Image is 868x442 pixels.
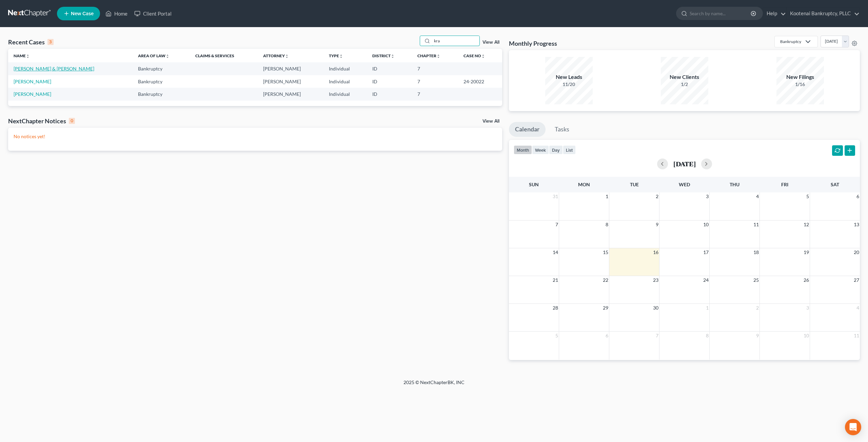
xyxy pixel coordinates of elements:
span: 12 [803,220,810,229]
a: Chapterunfold_more [417,53,440,58]
td: Bankruptcy [133,62,190,75]
td: 7 [412,62,458,75]
span: 24 [703,276,709,284]
td: [PERSON_NAME] [258,88,323,100]
span: 19 [803,248,810,256]
span: Sun [529,182,539,187]
div: New Clients [661,73,708,81]
span: 6 [856,192,860,201]
h3: Monthly Progress [509,39,557,47]
a: Area of Lawunfold_more [138,53,170,58]
span: Sat [831,182,839,187]
span: Tue [630,182,639,187]
div: New Leads [545,73,593,81]
span: 15 [602,248,609,256]
a: Home [102,7,131,20]
a: [PERSON_NAME] & [PERSON_NAME] [14,66,94,71]
span: 30 [652,304,659,312]
span: 5 [806,192,810,201]
div: Open Intercom Messenger [845,419,861,435]
td: [PERSON_NAME] [258,75,323,88]
td: 7 [412,88,458,100]
span: 31 [552,192,559,201]
td: Individual [323,88,367,100]
a: Calendar [509,122,546,137]
p: No notices yet! [14,133,497,140]
span: 23 [652,276,659,284]
div: New Filings [776,73,824,81]
div: 0 [69,118,75,124]
span: 17 [703,248,709,256]
span: 11 [853,332,860,340]
span: 5 [555,332,559,340]
div: 1/2 [661,81,708,88]
span: Mon [578,182,590,187]
span: 2 [655,192,659,201]
a: Help [763,7,786,20]
span: 2 [755,304,759,312]
i: unfold_more [339,54,343,58]
a: Tasks [549,122,575,137]
a: [PERSON_NAME] [14,91,51,97]
a: View All [482,40,499,45]
span: 10 [703,220,709,229]
span: Fri [781,182,788,187]
span: 3 [806,304,810,312]
span: 29 [602,304,609,312]
button: week [532,145,549,154]
a: Attorneyunfold_more [263,53,289,58]
span: 3 [705,192,709,201]
a: Nameunfold_more [14,53,30,58]
a: Client Portal [131,7,175,20]
span: 9 [655,220,659,229]
span: New Case [71,11,94,16]
h2: [DATE] [673,160,696,167]
div: Bankruptcy [780,39,801,44]
div: 11/20 [545,81,593,88]
td: Bankruptcy [133,75,190,88]
span: 28 [552,304,559,312]
button: list [563,145,576,154]
span: 8 [605,220,609,229]
span: 4 [856,304,860,312]
i: unfold_more [391,54,395,58]
td: ID [367,88,412,100]
td: Individual [323,75,367,88]
span: 6 [605,332,609,340]
a: Case Nounfold_more [463,53,485,58]
div: Recent Cases [8,38,54,46]
span: 14 [552,248,559,256]
a: View All [482,119,499,124]
input: Search by name... [690,7,752,20]
span: 1 [605,192,609,201]
span: Wed [679,182,690,187]
i: unfold_more [436,54,440,58]
span: 8 [705,332,709,340]
td: [PERSON_NAME] [258,62,323,75]
span: 27 [853,276,860,284]
div: 1/16 [776,81,824,88]
td: ID [367,62,412,75]
a: Kootenai Bankruptcy, PLLC [787,7,860,20]
span: 7 [555,220,559,229]
span: 16 [652,248,659,256]
th: Claims & Services [190,49,258,62]
td: 7 [412,75,458,88]
span: 26 [803,276,810,284]
button: day [549,145,563,154]
span: 11 [753,220,759,229]
span: 20 [853,248,860,256]
span: 21 [552,276,559,284]
span: 9 [755,332,759,340]
span: 1 [705,304,709,312]
input: Search by name... [432,36,479,46]
span: 7 [655,332,659,340]
i: unfold_more [481,54,485,58]
a: Districtunfold_more [372,53,395,58]
i: unfold_more [165,54,170,58]
span: 25 [753,276,759,284]
span: 13 [853,220,860,229]
i: unfold_more [26,54,30,58]
i: unfold_more [285,54,289,58]
a: Typeunfold_more [329,53,343,58]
